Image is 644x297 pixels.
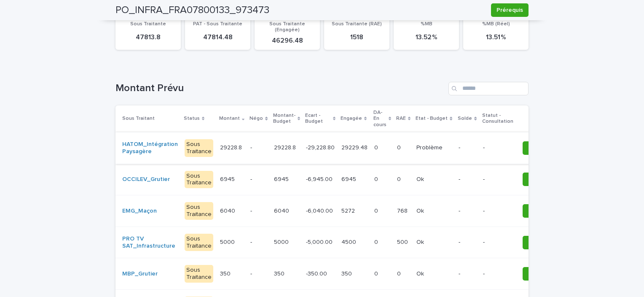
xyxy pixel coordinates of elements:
p: DA-En cours [373,108,386,130]
p: Problème [416,143,444,151]
p: 29228.8 [220,143,244,151]
p: 0 [397,174,402,183]
p: - [459,208,476,215]
span: %MB [421,22,432,27]
p: 46296.48 [260,37,315,45]
p: - [459,144,476,151]
span: Négo [528,270,543,278]
a: OCCILEV_Grutier [122,176,170,183]
a: MBP_Grutier [122,270,158,278]
div: Sous Traitance [185,202,213,220]
p: 5272 [341,206,357,215]
p: 4500 [341,237,358,246]
p: 0 [374,206,380,215]
p: 29228.8 [274,143,298,151]
p: - [250,270,267,278]
h2: PO_INFRA_FRA07800133_973473 [115,4,269,16]
p: Négo [250,114,263,123]
button: Négo [523,267,549,281]
p: 0 [374,237,380,246]
span: %MB (Réel) [482,22,510,27]
button: Prérequis [491,3,529,17]
span: Négo [528,207,543,215]
p: 350 [274,269,286,278]
p: -5,000.00 [306,237,334,246]
p: - [483,270,513,278]
p: Ok [416,237,426,246]
p: - [483,239,513,246]
p: Montant [219,114,240,123]
p: 5000 [274,237,290,246]
p: 0 [397,269,402,278]
p: 5000 [220,237,236,246]
h1: Montant Prévu [115,82,445,94]
p: -350.00 [306,269,329,278]
a: HATOM_Intégration Paysagère [122,141,178,155]
span: Négo [528,175,543,184]
p: 6945 [220,174,236,183]
span: Sous Traitante (Engagée) [269,22,305,32]
p: 350 [220,269,232,278]
a: EMG_Maçon [122,208,157,215]
span: Négo [528,144,543,152]
p: - [483,208,513,215]
div: Sous Traitance [185,234,213,251]
p: Solde [458,114,472,123]
p: 350 [341,269,354,278]
span: Sous Traitante [130,22,166,27]
button: Négo [523,173,549,186]
p: 0 [374,143,380,151]
p: Ecart - Budget [305,111,331,127]
tr: HATOM_Intégration Paysagère Sous Traitance29228.829228.8 -29228.829228.8 -29,228.80-29,228.80 292... [115,132,596,164]
p: 500 [397,237,410,246]
p: 1518 [329,33,384,41]
p: 6040 [220,206,237,215]
p: 47813.8 [121,33,176,41]
p: 13.51 % [468,33,523,41]
tr: EMG_Maçon Sous Traitance60406040 -60406040 -6,040.00-6,040.00 52725272 00 768768 OkOk --NégoEditer [115,195,596,227]
p: 29229.48 [341,143,369,151]
p: 6945 [341,174,358,183]
p: 0 [374,174,380,183]
p: Ok [416,206,426,215]
span: Sous Traitante (RAE) [332,22,382,27]
p: 0 [397,143,402,151]
p: 6040 [274,206,291,215]
a: PRO TV SAT_Infrastructure [122,235,178,250]
div: Sous Traitance [185,139,213,157]
p: - [483,176,513,183]
p: Sous Traitant [122,114,155,123]
p: -6,945.00 [306,174,334,183]
p: Engagée [341,114,362,123]
input: Search [448,82,529,95]
div: Sous Traitance [185,171,213,189]
p: Statut - Consultation [482,111,513,127]
tr: OCCILEV_Grutier Sous Traitance69456945 -69456945 -6,945.00-6,945.00 69456945 00 00 OkOk --NégoEditer [115,164,596,195]
p: Montant-Budget [273,111,295,127]
p: - [250,208,267,215]
p: -29,228.80 [306,143,336,151]
p: 768 [397,206,409,215]
span: Négo [528,238,543,247]
p: 13.52 % [399,33,454,41]
p: 47814.48 [190,33,245,41]
p: - [459,270,476,278]
tr: MBP_Grutier Sous Traitance350350 -350350 -350.00-350.00 350350 00 00 OkOk --NégoEditer [115,258,596,290]
button: Négo [523,204,549,218]
tr: PRO TV SAT_Infrastructure Sous Traitance50005000 -50005000 -5,000.00-5,000.00 45004500 00 500500 ... [115,227,596,258]
p: RAE [396,114,406,123]
button: Négo [523,236,549,249]
span: Prérequis [496,6,523,14]
p: - [250,176,267,183]
p: - [459,176,476,183]
span: PAT - Sous Traitante [193,22,242,27]
p: - [459,239,476,246]
p: 6945 [274,174,290,183]
p: 0 [374,269,380,278]
p: Ok [416,269,426,278]
button: Négo [523,141,549,155]
p: - [483,144,513,151]
p: Ok [416,174,426,183]
p: Status [184,114,200,123]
